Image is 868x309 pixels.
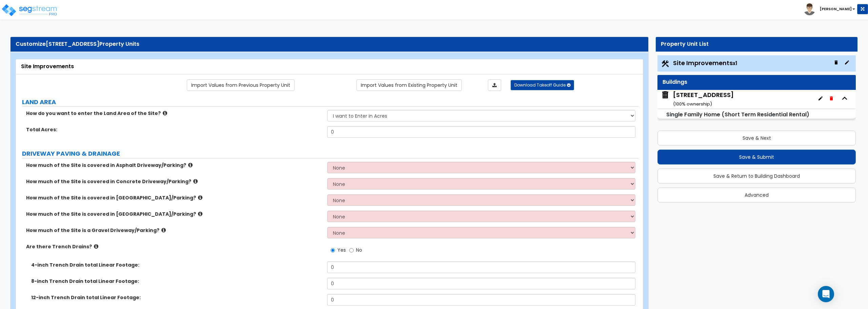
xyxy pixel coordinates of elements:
[657,188,856,202] button: Advanced
[673,91,734,108] div: [STREET_ADDRESS]
[46,40,99,48] span: [STREET_ADDRESS]
[16,40,643,48] div: Customize Property Units
[26,178,322,185] label: How much of the Site is covered in Concrete Driveway/Parking?
[337,247,346,253] span: Yes
[657,150,856,165] button: Save & Submit
[511,80,574,90] button: Download Takeoff Guide
[26,227,322,234] label: How much of the Site is a Gravel Driveway/Parking?
[820,6,852,12] b: [PERSON_NAME]
[161,228,166,233] i: click for more info!
[21,63,638,71] div: Site Improvements
[31,278,322,285] label: 8-inch Trench Drain total Linear Footage:
[661,91,734,108] span: 222 Eagle Circle
[514,82,566,88] span: Download Takeoff Guide
[188,162,193,168] i: click for more info!
[26,162,322,169] label: How much of the Site is covered in Asphalt Driveway/Parking?
[26,243,322,250] label: Are there Trench Drains?
[673,59,737,67] span: Site Improvements
[657,131,856,146] button: Save & Next
[661,40,852,48] div: Property Unit List
[673,101,712,107] small: ( 100 % ownership)
[26,110,322,117] label: How do you want to enter the Land Area of the Site?
[198,211,202,216] i: click for more info!
[661,59,670,68] img: Construction.png
[193,179,198,184] i: click for more info!
[349,247,354,254] input: No
[818,286,834,302] div: Open Intercom Messenger
[94,244,98,249] i: click for more info!
[187,79,295,91] a: Import the dynamic attribute values from previous properties.
[661,91,670,99] img: building.svg
[657,169,856,184] button: Save & Return to Building Dashboard
[666,111,809,118] small: Single Family Home (Short Term Residential Rental)
[22,98,639,107] label: LAND AREA
[163,111,167,116] i: click for more info!
[26,194,322,201] label: How much of the Site is covered in [GEOGRAPHIC_DATA]/Parking?
[356,247,362,253] span: No
[26,126,322,133] label: Total Acres:
[22,149,639,158] label: DRIVEWAY PAVING & DRAINAGE
[356,79,462,91] a: Import the dynamic attribute values from existing properties.
[1,3,59,17] img: logo_pro_r.png
[198,195,202,200] i: click for more info!
[733,60,737,67] small: x1
[31,294,322,301] label: 12-inch Trench Drain total Linear Footage:
[26,211,322,217] label: How much of the Site is covered in [GEOGRAPHIC_DATA]/Parking?
[488,79,501,91] a: Import the dynamic attributes value through Excel sheet
[31,262,322,268] label: 4-inch Trench Drain total Linear Footage:
[331,247,335,254] input: Yes
[804,3,815,15] img: avatar.png
[663,78,851,86] div: Buildings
